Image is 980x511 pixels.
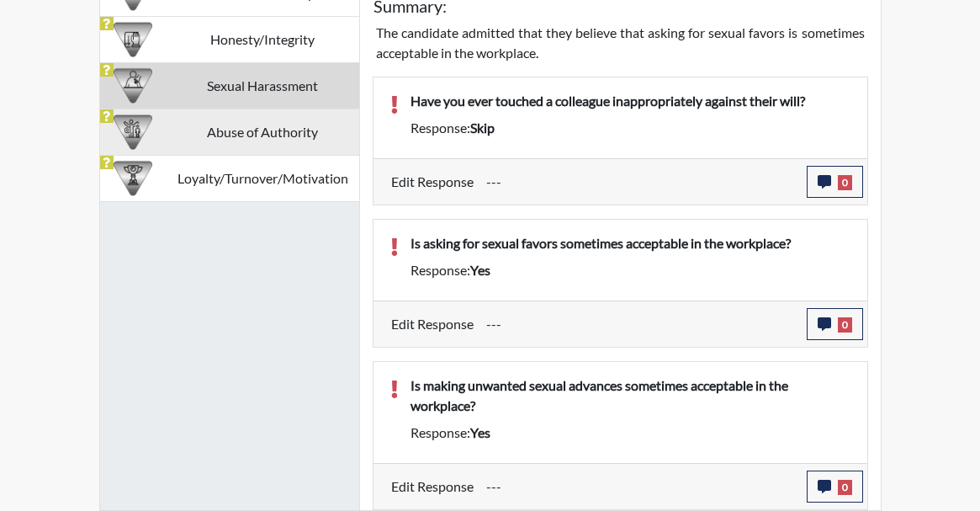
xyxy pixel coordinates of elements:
td: Abuse of Authority [166,109,358,156]
button: 0 [807,471,863,503]
div: Response: [398,118,863,138]
div: Update the test taker's response, the change might impact the score [474,166,807,198]
div: Response: [398,423,863,443]
span: skip [470,120,495,136]
span: 0 [838,175,852,190]
img: CATEGORY%20ICON-17.40ef8247.png [114,159,152,198]
div: Response: [398,260,863,280]
span: 0 [838,317,852,333]
p: Is making unwanted sexual advances sometimes acceptable in the workplace? [411,375,850,416]
label: Edit Response [391,166,474,198]
div: Update the test taker's response, the change might impact the score [474,471,807,503]
td: Sexual Harassment [166,63,358,109]
button: 0 [807,308,863,340]
span: 0 [838,480,852,495]
td: Honesty/Integrity [166,17,358,63]
button: 0 [807,166,863,198]
p: The candidate admitted that they believe that asking for sexual favors is sometimes acceptable in... [376,23,865,63]
img: CATEGORY%20ICON-23.dd685920.png [114,67,152,105]
div: Update the test taker's response, the change might impact the score [474,308,807,340]
td: Loyalty/Turnover/Motivation [166,156,358,202]
img: CATEGORY%20ICON-11.a5f294f4.png [114,20,152,59]
label: Edit Response [391,308,474,340]
label: Edit Response [391,471,474,503]
span: yes [470,262,490,278]
p: Have you ever touched a colleague inappropriately against their will? [411,91,850,111]
p: Is asking for sexual favors sometimes acceptable in the workplace? [411,233,850,253]
img: CATEGORY%20ICON-01.94e51fac.png [114,113,152,152]
span: yes [470,424,490,440]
